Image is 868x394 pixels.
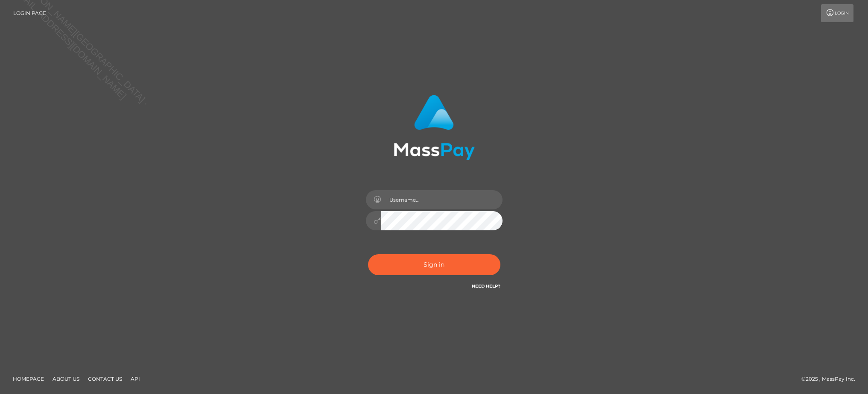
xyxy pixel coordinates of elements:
[394,95,475,160] img: MassPay Login
[821,4,853,22] a: Login
[85,372,126,385] a: Contact Us
[381,190,503,209] input: Username...
[9,372,47,385] a: Homepage
[801,374,862,384] div: © 2025 , MassPay Inc.
[127,372,143,385] a: API
[368,254,500,275] button: Sign in
[13,4,46,22] a: Login Page
[472,283,500,289] a: Need Help?
[49,372,83,385] a: About Us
